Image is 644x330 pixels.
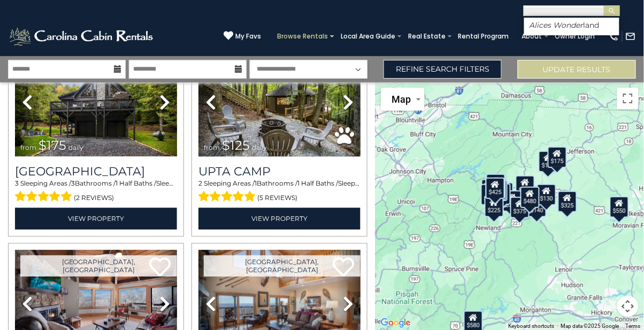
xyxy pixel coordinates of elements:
[15,165,177,179] h3: Creekside Hideaway
[524,20,619,30] li: land
[378,316,413,330] a: Open this area in Google Maps (opens a new window)
[486,173,505,195] div: $125
[258,191,298,205] span: (5 reviews)
[550,29,601,44] a: Owner Login
[252,144,267,152] span: daily
[116,180,156,188] span: 1 Half Baths /
[198,165,361,179] a: Upta Camp
[617,296,639,317] button: Map camera controls
[198,180,202,188] span: 2
[8,26,156,47] img: White-1-2.png
[626,323,641,329] a: Terms (opens in new tab)
[609,31,619,42] img: phone-regular-white.png
[527,195,547,217] div: $140
[392,94,411,105] span: Map
[378,316,413,330] img: Google
[481,183,501,205] div: $230
[198,48,361,157] img: thumbnail_167080979.jpeg
[486,177,505,198] div: $425
[520,186,540,208] div: $480
[509,323,555,330] button: Keyboard shortcuts
[20,144,36,152] span: from
[255,180,257,188] span: 1
[20,256,177,277] a: [GEOGRAPHIC_DATA], [GEOGRAPHIC_DATA]
[198,208,361,230] a: View Property
[15,180,19,188] span: 3
[516,175,535,197] div: $349
[617,88,639,109] button: Toggle fullscreen view
[403,29,451,44] a: Real Estate
[517,29,548,44] a: About
[204,256,361,277] a: [GEOGRAPHIC_DATA], [GEOGRAPHIC_DATA]
[297,180,338,188] span: 1 Half Baths /
[360,180,364,188] span: 6
[68,144,83,152] span: daily
[485,196,504,217] div: $225
[558,191,577,212] div: $325
[381,88,425,111] button: Change map style
[39,138,66,154] span: $175
[548,146,567,167] div: $175
[610,196,629,217] div: $550
[74,191,114,205] span: (2 reviews)
[503,190,522,211] div: $230
[204,144,220,152] span: from
[15,179,177,205] div: Sleeping Areas / Bathrooms / Sleeps:
[384,60,502,79] a: Refine Search Filters
[561,323,619,329] span: Map data ©2025 Google
[71,180,75,188] span: 3
[335,29,401,44] a: Local Area Guide
[518,60,636,79] button: Update Results
[625,31,636,42] img: mail-regular-white.png
[198,179,361,205] div: Sleeping Areas / Bathrooms / Sleeps:
[224,30,261,42] a: My Favs
[453,29,515,44] a: Rental Program
[222,138,250,154] span: $125
[235,32,261,41] span: My Favs
[530,20,584,30] em: Alices Wonder
[539,151,558,172] div: $175
[272,29,333,44] a: Browse Rentals
[537,184,556,205] div: $130
[15,48,177,157] img: thumbnail_167346085.jpeg
[510,196,530,218] div: $375
[15,208,177,230] a: View Property
[15,165,177,179] a: [GEOGRAPHIC_DATA]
